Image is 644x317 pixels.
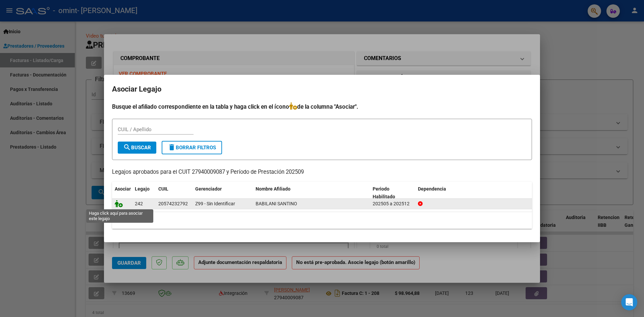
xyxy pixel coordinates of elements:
span: Dependencia [418,186,446,192]
span: 242 [135,201,143,206]
h2: Asociar Legajo [112,83,532,96]
datatable-header-cell: Legajo [132,182,156,204]
span: Nombre Afiliado [256,186,290,192]
div: 20574232792 [158,200,188,208]
div: Open Intercom Messenger [621,294,637,310]
datatable-header-cell: Periodo Habilitado [370,182,415,204]
span: Z99 - Sin Identificar [195,201,235,206]
mat-icon: delete [168,143,176,151]
p: Legajos aprobados para el CUIT 27940009087 y Período de Prestación 202509 [112,168,532,176]
span: Gerenciador [195,186,222,192]
button: Borrar Filtros [162,141,222,154]
datatable-header-cell: Asociar [112,182,132,204]
span: BABILANI SANTINO [256,201,297,206]
div: 202505 a 202512 [373,200,413,208]
datatable-header-cell: Dependencia [415,182,532,204]
span: Buscar [123,145,151,151]
span: Asociar [115,186,131,192]
span: Periodo Habilitado [373,186,395,199]
span: CUIL [158,186,168,192]
span: Borrar Filtros [168,145,216,151]
datatable-header-cell: Gerenciador [193,182,253,204]
datatable-header-cell: CUIL [156,182,193,204]
span: Legajo [135,186,150,192]
div: 1 registros [112,212,532,229]
button: Buscar [118,142,156,154]
datatable-header-cell: Nombre Afiliado [253,182,370,204]
h4: Busque el afiliado correspondiente en la tabla y haga click en el ícono de la columna "Asociar". [112,102,532,111]
mat-icon: search [123,143,131,151]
